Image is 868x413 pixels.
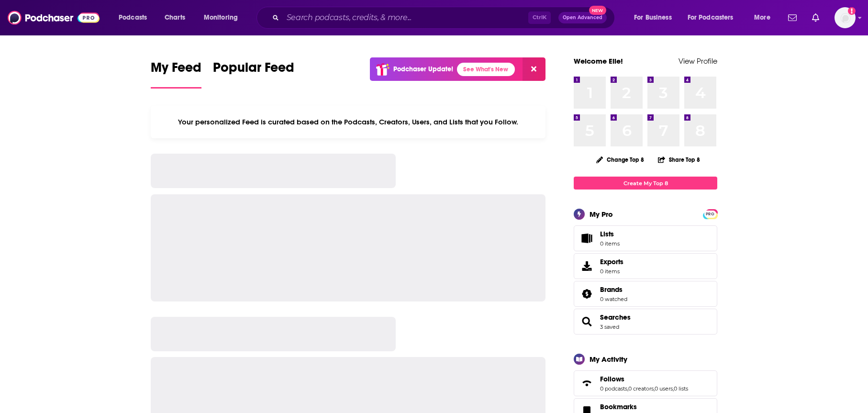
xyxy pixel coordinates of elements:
[655,385,673,392] a: 0 users
[457,63,515,76] a: See What's New
[574,177,717,190] a: Create My Top 8
[704,211,716,218] span: PRO
[657,150,701,169] button: Share Top 8
[673,385,674,392] span: ,
[754,11,770,24] span: More
[600,375,688,383] a: Follows
[784,10,801,26] a: Show notifications dropdown
[600,402,637,411] span: Bookmarks
[151,59,201,89] a: My Feed
[577,232,596,245] span: Lists
[563,15,602,20] span: Open Advanced
[590,355,627,364] div: My Activity
[590,210,613,219] div: My Pro
[634,11,672,24] span: For Business
[600,230,620,238] span: Lists
[679,56,717,66] a: View Profile
[747,10,782,25] button: open menu
[577,377,596,390] a: Follows
[600,285,627,294] a: Brands
[574,281,717,307] span: Brands
[654,385,655,392] span: ,
[600,257,623,266] span: Exports
[808,10,823,26] a: Show notifications dropdown
[266,7,624,29] div: Search podcasts, credits, & more...
[528,11,551,24] span: Ctrl K
[590,154,650,166] button: Change Top 8
[158,10,191,25] a: Charts
[574,370,717,396] span: Follows
[577,259,596,273] span: Exports
[600,375,624,383] span: Follows
[165,11,185,24] span: Charts
[600,230,614,238] span: Lists
[558,12,607,23] button: Open AdvancedNew
[574,253,717,279] a: Exports
[600,296,627,302] a: 0 watched
[600,313,631,322] a: Searches
[204,11,238,24] span: Monitoring
[848,7,856,15] svg: Add a profile image
[589,6,606,15] span: New
[151,106,545,138] div: Your personalized Feed is curated based on the Podcasts, Creators, Users, and Lists that you Follow.
[574,225,717,251] a: Lists
[577,315,596,328] a: Searches
[119,11,147,24] span: Podcasts
[8,9,100,27] img: Podchaser - Follow, Share and Rate Podcasts
[600,324,619,330] a: 3 saved
[197,10,250,25] button: open menu
[627,10,684,25] button: open menu
[704,210,716,217] a: PRO
[600,240,620,247] span: 0 items
[835,7,856,28] button: Show profile menu
[628,385,654,392] a: 0 creators
[600,268,623,275] span: 0 items
[577,287,596,301] a: Brands
[835,7,856,28] img: User Profile
[574,309,717,335] span: Searches
[688,11,734,24] span: For Podcasters
[213,59,294,81] span: Popular Feed
[112,10,159,25] button: open menu
[574,56,623,66] a: Welcome Elle!
[283,10,528,25] input: Search podcasts, credits, & more...
[681,10,747,25] button: open menu
[151,59,201,81] span: My Feed
[600,285,623,294] span: Brands
[627,385,628,392] span: ,
[600,402,656,411] a: Bookmarks
[835,7,856,28] span: Logged in as elleb2btech
[393,65,453,73] p: Podchaser Update!
[213,59,294,89] a: Popular Feed
[674,385,688,392] a: 0 lists
[600,385,627,392] a: 0 podcasts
